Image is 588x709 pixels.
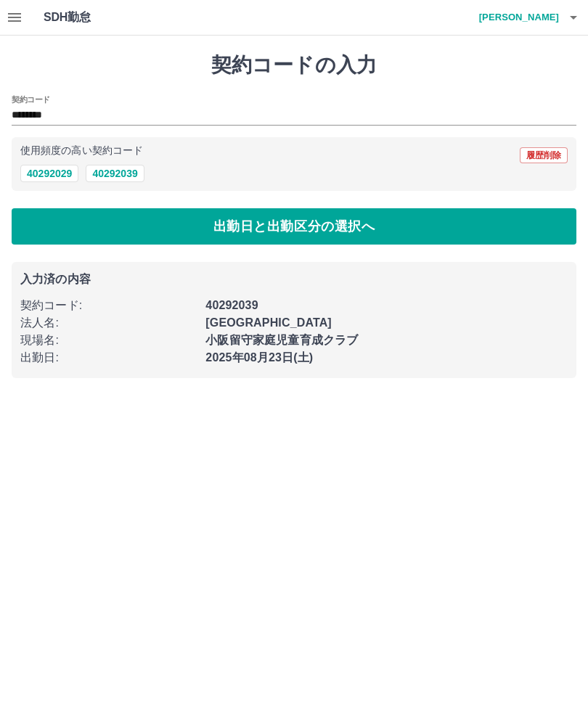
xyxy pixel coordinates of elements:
[520,147,568,163] button: 履歴削除
[20,146,143,156] p: 使用頻度の高い契約コード
[12,208,576,245] button: 出勤日と出勤区分の選択へ
[20,349,197,366] p: 出勤日 :
[20,165,78,182] button: 40292029
[20,314,197,332] p: 法人名 :
[20,297,197,314] p: 契約コード :
[205,316,332,329] b: [GEOGRAPHIC_DATA]
[86,165,144,182] button: 40292039
[12,94,50,105] h2: 契約コード
[12,53,576,78] h1: 契約コードの入力
[205,334,358,346] b: 小阪留守家庭児童育成クラブ
[205,351,313,364] b: 2025年08月23日(土)
[20,332,197,349] p: 現場名 :
[205,299,258,311] b: 40292039
[20,274,568,285] p: 入力済の内容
